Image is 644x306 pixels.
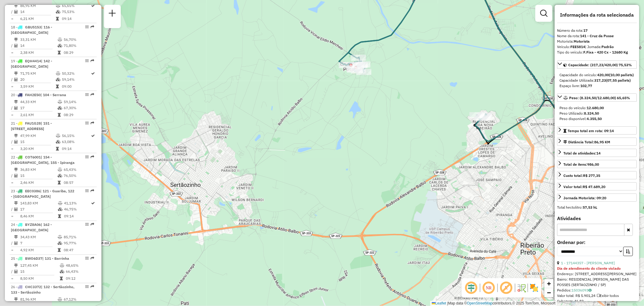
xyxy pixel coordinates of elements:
span: 22 - [11,155,75,165]
span: 24 - [11,223,52,233]
a: Total de atividades:14 [557,149,637,157]
td: / [11,240,14,246]
td: 3,59 KM [20,83,56,90]
span: | 121 - Guariba, 122 - [GEOGRAPHIC_DATA] [11,189,74,199]
div: Capacidade: (317,23/420,00) 75,53% [557,70,637,91]
strong: FEE5814 [570,44,585,49]
a: Valor total:R$ 47.689,20 [557,182,637,190]
div: Motorista: [557,39,637,44]
td: = [11,112,14,118]
img: RotaFad [608,294,616,301]
i: Tempo total em rota [58,181,61,184]
td: 34,43 KM [20,234,57,240]
span: 86,95 KM [594,140,610,144]
i: Distância Total [14,264,18,268]
td: 46,75% [64,207,91,213]
td: 65,65% [62,3,91,9]
i: % de utilização do peso [58,100,62,104]
i: Total de Atividades [14,208,18,211]
span: Tempo total em rota: 09:14 [568,129,614,133]
td: 71,80% [63,43,94,49]
strong: 102,77 [580,83,592,88]
span: CHC3372 [25,285,41,289]
td: 8,46 KM [20,213,58,220]
em: Opções [85,189,89,193]
span: 26 - [11,285,75,295]
td: / [11,207,14,213]
i: Tempo total em rota [58,215,61,218]
td: 71,75 KM [20,70,56,76]
strong: 8.324,50 [584,111,599,116]
i: % de utilização da cubagem [58,208,62,211]
td: 09:14 [62,146,91,152]
em: Rota exportada [91,59,94,63]
span: Capacidade: (317,23/420,00) 75,53% [568,63,632,67]
div: Pedidos: [557,288,637,293]
i: Tempo total em rota [58,51,61,54]
td: / [11,9,14,15]
span: | 151 - [STREET_ADDRESS] [11,121,52,131]
em: Opções [85,25,89,29]
div: Peso: (8.324,50/12.680,00) 65,65% [557,103,637,124]
em: Opções [85,257,89,260]
a: Jornada Motorista: 09:20 [557,194,637,202]
span: | 131 - Barrinha [42,256,69,261]
i: % de utilização da cubagem [56,78,60,81]
td: 08:29 [63,112,94,118]
td: 56,15% [62,133,91,139]
strong: 14 [596,151,601,155]
a: Total de itens:986,00 [557,160,637,168]
td: 95,77% [63,240,94,246]
td: / [11,173,14,179]
td: 14 [20,43,57,49]
strong: 17 [583,28,588,33]
i: Tempo total em rota [56,85,59,88]
strong: R$ 47.689,20 [583,184,605,189]
span: | 162 - [GEOGRAPHIC_DATA] [11,223,52,233]
td: 65,43% [63,167,94,173]
span: | 142 - [GEOGRAPHIC_DATA] [11,59,52,69]
td: 56,70% [63,37,94,43]
td: / [11,139,14,145]
span: Ocultar deslocamento [464,281,479,295]
td: = [11,247,14,253]
i: Total de Atividades [14,174,18,177]
td: = [11,213,14,220]
i: Distância Total [14,38,18,41]
strong: F.Fixa - 420 Cx - 12680 Kg [583,50,628,54]
td: 36,83 KM [20,167,57,173]
em: Opções [85,285,89,289]
i: % de utilização da cubagem [58,242,62,245]
span: 20 - [11,93,66,97]
i: Total de Atividades [14,78,18,81]
em: Rota exportada [91,257,94,260]
td: = [11,276,14,282]
strong: (07,55 pallets) [606,78,631,83]
strong: Motorista [574,39,590,44]
span: FAH2E50 [25,93,40,97]
i: % de utilização do peso [58,298,62,301]
td: / [11,269,14,275]
td: = [11,146,14,152]
i: % de utilização da cubagem [58,44,62,47]
i: Tempo total em rota [58,113,61,117]
span: BYZ8A06 [25,223,41,227]
td: 41,13% [64,200,91,207]
td: 6,21 KM [20,16,56,22]
i: % de utilização do peso [58,236,62,239]
span: Total de atividades: [563,151,601,155]
div: Veículo: [557,44,637,50]
td: 20 [20,76,56,83]
td: 2,61 KM [20,112,57,118]
em: Opções [85,223,89,226]
div: Espaço livre: [559,83,634,89]
span: COT6001 [25,155,41,159]
a: Zoom out [544,288,553,297]
a: Peso: (8.324,50/12.680,00) 65,65% [557,93,637,102]
span: | [447,301,448,305]
em: Rota exportada [91,189,94,193]
td: 09:14 [64,213,91,220]
i: Distância Total [14,4,18,8]
a: Capacidade: (317,23/420,00) 75,53% [557,60,637,69]
div: Capacidade do veículo: [559,72,634,78]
